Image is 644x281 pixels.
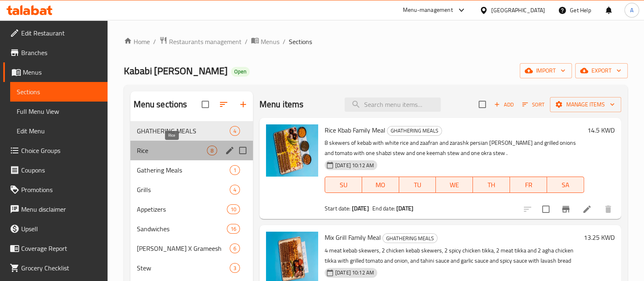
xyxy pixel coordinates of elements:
[537,201,554,218] span: Select to update
[3,141,108,160] a: Choice Groups
[230,264,240,272] span: 3
[130,219,253,239] div: Sandwiches16
[325,203,351,214] span: Start date:
[522,100,545,109] span: Sort
[230,127,240,135] span: 4
[365,179,396,191] span: MO
[17,87,101,97] span: Sections
[230,165,240,175] div: items
[227,224,240,234] div: items
[387,126,442,135] span: GHATHERING MEALS
[474,96,491,113] span: Select section
[21,48,101,58] span: Branches
[153,37,156,46] li: /
[21,146,101,155] span: Choice Groups
[134,98,187,111] h2: Menu sections
[137,185,230,195] span: Grills
[137,224,227,234] span: Sandwiches
[3,199,108,219] a: Menu disclaimer
[491,98,517,111] button: Add
[473,177,510,193] button: TH
[402,179,433,191] span: TU
[575,63,628,78] button: export
[556,199,576,219] button: Branch-specific-item
[10,82,108,102] a: Sections
[3,160,108,180] a: Coupons
[383,234,437,243] span: GHATHERING MEALS
[159,36,242,47] a: Restaurants management
[587,124,615,136] h6: 14.5 KWD
[491,6,545,15] div: [GEOGRAPHIC_DATA]
[266,124,318,177] img: Rice Kbab Family Meal
[137,243,230,253] span: [PERSON_NAME] X Grameesh
[582,66,621,76] span: export
[224,144,236,157] button: edit
[598,199,618,219] button: delete
[130,121,253,141] div: GHATHERING MEALS4
[325,138,584,158] p: 8 skewers of kebab with white rice and zaafran and zarashk persian [PERSON_NAME] and grilled onio...
[325,246,580,266] p: 4 meat kebab skewers, 2 chicken kebab skewers, 2 spicy chicken tikka, 2 meat tikka and 2 agha chi...
[3,258,108,278] a: Grocery Checklist
[520,63,572,78] button: import
[630,6,633,15] span: A
[325,124,385,136] span: Rice Kbab Family Meal
[325,177,362,193] button: SU
[21,243,101,253] span: Coverage Report
[214,95,233,114] span: Sort sections
[245,37,248,46] li: /
[382,233,437,243] div: GHATHERING MEALS
[17,126,101,136] span: Edit Menu
[137,204,227,214] span: Appetizers
[230,245,240,252] span: 6
[436,177,473,193] button: WE
[584,232,615,243] h6: 13.25 KWD
[550,179,581,191] span: SA
[137,165,230,175] span: Gathering Meals
[3,43,108,62] a: Branches
[207,147,217,155] span: 8
[3,239,108,258] a: Coverage Report
[137,263,230,273] span: Stew
[403,5,453,15] div: Menu-management
[332,162,377,169] span: [DATE] 10:12 AM
[251,36,279,47] a: Menus
[21,204,101,214] span: Menu disclaimer
[491,98,517,111] span: Add item
[439,179,470,191] span: WE
[17,106,101,116] span: Full Menu View
[325,231,381,243] span: Mix Grill Family Meal
[230,166,240,174] span: 1
[3,62,108,82] a: Menus
[396,203,413,214] b: [DATE]
[230,186,240,194] span: 4
[21,28,101,38] span: Edit Restaurant
[233,95,253,114] button: Add section
[227,206,240,213] span: 10
[10,102,108,121] a: Full Menu View
[547,177,584,193] button: SA
[3,180,108,199] a: Promotions
[21,263,101,273] span: Grocery Checklist
[493,100,515,109] span: Add
[372,203,395,214] span: End date:
[137,126,230,136] div: GHATHERING MEALS
[197,96,214,113] span: Select all sections
[550,97,621,112] button: Manage items
[289,37,312,46] span: Sections
[520,98,547,111] button: Sort
[23,67,101,77] span: Menus
[328,179,359,191] span: SU
[517,98,550,111] span: Sort items
[259,98,304,111] h2: Menu items
[21,185,101,195] span: Promotions
[230,263,240,273] div: items
[332,269,377,277] span: [DATE] 10:12 AM
[399,177,436,193] button: TU
[137,146,207,155] span: Rice
[230,126,240,136] div: items
[345,97,441,112] input: search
